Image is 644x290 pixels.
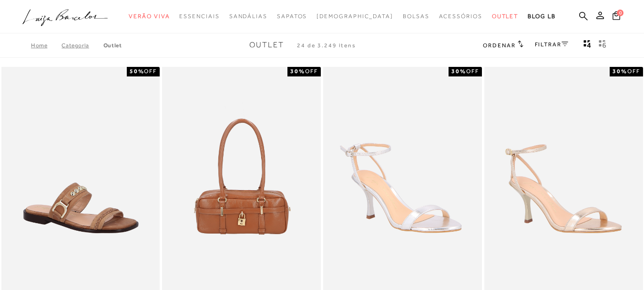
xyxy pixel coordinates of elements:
span: Outlet [249,41,284,49]
a: noSubCategoriesText [317,8,393,25]
a: noSubCategoriesText [277,8,307,25]
span: 24 de 3.249 itens [297,42,356,49]
button: gridText6Desc [596,39,609,52]
a: BLOG LB [528,8,555,25]
span: OFF [305,68,318,75]
span: Essenciais [179,13,219,20]
a: Home [31,42,61,49]
span: Sapatos [277,13,307,20]
a: noSubCategoriesText [439,8,482,25]
span: Ordenar [483,42,515,49]
button: 0 [610,11,623,23]
span: Bolsas [403,13,429,20]
a: noSubCategoriesText [179,8,219,25]
span: Sandálias [229,13,267,20]
strong: 30% [613,68,627,75]
span: OFF [627,68,640,75]
a: Categoria [61,42,103,49]
span: Outlet [492,13,519,20]
a: Outlet [103,42,122,49]
span: [DEMOGRAPHIC_DATA] [317,13,393,20]
a: noSubCategoriesText [492,8,519,25]
span: OFF [466,68,479,75]
span: Verão Viva [129,13,170,20]
a: FILTRAR [535,41,568,48]
span: 0 [617,10,624,16]
strong: 30% [290,68,305,75]
button: Mostrar 4 produtos por linha [581,39,594,52]
a: noSubCategoriesText [403,8,429,25]
a: noSubCategoriesText [129,8,170,25]
span: OFF [144,68,157,75]
strong: 50% [130,68,144,75]
a: noSubCategoriesText [229,8,267,25]
strong: 30% [451,68,466,75]
span: BLOG LB [528,13,555,20]
span: Acessórios [439,13,482,20]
